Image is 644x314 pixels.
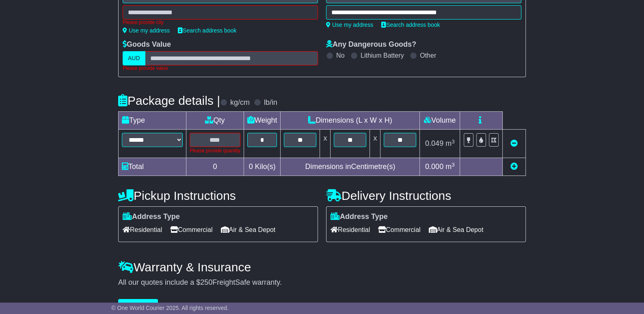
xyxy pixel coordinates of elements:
td: Qty [186,112,244,130]
span: Commercial [170,223,212,236]
label: Lithium Battery [361,52,404,59]
div: Please provide quantity [190,147,240,154]
a: Remove this item [510,139,518,147]
td: Dimensions (L x W x H) [281,112,420,130]
label: lb/in [264,98,277,107]
div: All our quotes include a $ FreightSafe warranty. [118,278,526,287]
span: © One World Courier 2025. All rights reserved. [111,305,229,311]
span: m [445,162,455,171]
label: Goods Value [123,40,171,49]
label: Address Type [123,212,180,221]
sup: 3 [452,139,455,145]
h4: Warranty & Insurance [118,260,526,274]
span: Residential [123,223,162,236]
span: 250 [200,278,212,286]
span: 0.049 [425,139,443,147]
td: Kilo(s) [244,158,281,176]
button: Get Quotes [118,299,158,313]
sup: 3 [452,162,455,168]
span: 0.000 [425,162,443,171]
a: Search address book [381,22,440,28]
td: Total [119,158,186,176]
td: 0 [186,158,244,176]
label: Any Dangerous Goods? [326,40,416,49]
label: Other [420,52,436,59]
label: AUD [123,51,145,65]
span: Air & Sea Depot [429,223,484,236]
td: x [320,130,331,158]
td: Volume [420,112,460,130]
h4: Delivery Instructions [326,189,526,202]
a: Use my address [326,22,373,28]
div: Please provide city [123,19,318,25]
span: m [445,139,455,147]
td: Type [119,112,186,130]
span: Air & Sea Depot [221,223,276,236]
label: No [336,52,344,59]
label: Address Type [331,212,388,221]
h4: Package details | [118,94,220,107]
td: Dimensions in Centimetre(s) [281,158,420,176]
a: Use my address [123,27,170,34]
td: Weight [244,112,281,130]
label: kg/cm [230,98,250,107]
a: Add new item [510,162,518,171]
h4: Pickup Instructions [118,189,318,202]
div: Please provide value [123,65,318,71]
td: x [370,130,380,158]
a: Search address book [178,27,236,34]
span: Residential [331,223,370,236]
span: 0 [249,162,253,171]
span: Commercial [378,223,420,236]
